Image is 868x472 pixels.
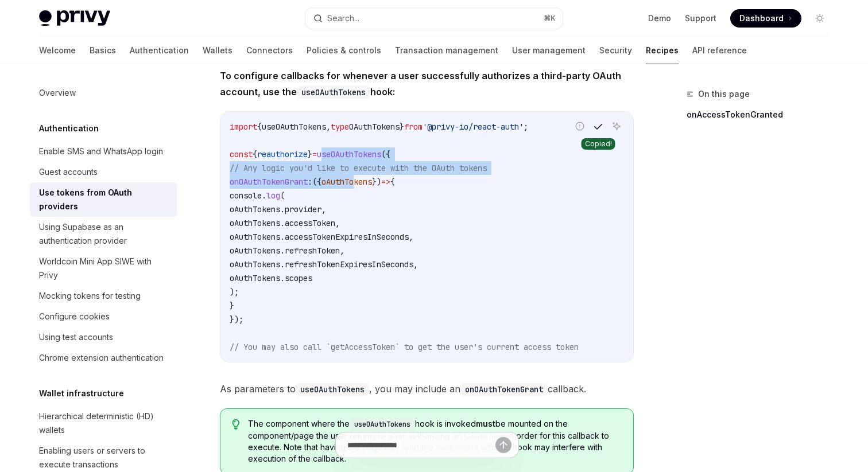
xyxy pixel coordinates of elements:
[460,383,548,396] code: onOAuthTokenGrant
[404,122,423,132] span: from
[39,10,110,26] img: light logo
[698,87,750,101] span: On this page
[317,149,381,159] span: useOAuthTokens
[220,70,621,97] strong: To configure callbacks for whenever a user successfully authorizes a third-party OAuth account, u...
[280,232,285,242] span: .
[591,119,606,134] button: Copy the contents from the code block
[687,106,838,124] a: onAccessTokenGranted
[730,9,801,28] a: Dashboard
[280,245,285,256] span: .
[321,204,326,214] span: ,
[524,122,528,132] span: ;
[230,204,280,214] span: oAuthTokens
[648,13,671,24] a: Demo
[280,218,285,228] span: .
[30,306,177,327] a: Configure cookies
[30,406,177,440] a: Hierarchical deterministic (HD) wallets
[340,245,344,256] span: ,
[30,286,177,306] a: Mocking tokens for testing
[30,83,177,103] a: Overview
[30,162,177,182] a: Guest accounts
[246,37,293,64] a: Connectors
[39,444,170,471] div: Enabling users or servers to execute transactions
[297,86,370,99] code: useOAuthTokens
[335,218,340,228] span: ,
[230,245,280,256] span: oAuthTokens
[203,37,232,64] a: Wallets
[372,177,381,187] span: })
[39,122,99,135] h5: Authentication
[230,149,253,159] span: const
[312,149,317,159] span: =
[312,177,321,187] span: ({
[230,259,280,270] span: oAuthTokens
[39,220,170,248] div: Using Supabase as an authentication provider
[285,259,413,270] span: refreshTokenExpiresInSeconds
[327,11,359,25] div: Search...
[30,217,177,251] a: Using Supabase as an authentication provider
[544,14,556,23] span: ⌘ K
[39,37,76,64] a: Welcome
[30,348,177,368] a: Chrome extension authentication
[572,119,587,134] button: Report incorrect code
[582,138,615,150] div: Copied!
[39,289,141,303] div: Mocking tokens for testing
[39,145,163,158] div: Enable SMS and WhatsApp login
[331,122,349,132] span: type
[253,149,257,159] span: {
[39,409,170,437] div: Hierarchical deterministic (HD) wallets
[739,13,784,24] span: Dashboard
[599,37,632,64] a: Security
[381,149,390,159] span: ({
[39,310,110,323] div: Configure cookies
[230,314,243,325] span: });
[350,419,415,430] code: useOAuthTokens
[248,418,622,465] span: The component where the hook is invoked be mounted on the component/page the user returns to afte...
[257,122,262,132] span: {
[381,177,390,187] span: =>
[692,37,747,64] a: API reference
[220,381,634,397] span: As parameters to , you may include an callback.
[257,149,308,159] span: reauthorize
[308,149,312,159] span: }
[285,273,312,283] span: scopes
[296,383,369,396] code: useOAuthTokens
[262,190,266,201] span: .
[90,37,116,64] a: Basics
[280,204,285,214] span: .
[308,177,312,187] span: :
[30,251,177,286] a: Worldcoin Mini App SIWE with Privy
[321,177,372,187] span: oAuthTokens
[409,232,413,242] span: ,
[646,37,679,64] a: Recipes
[512,37,586,64] a: User management
[285,218,335,228] span: accessToken
[230,287,239,297] span: );
[285,204,321,214] span: provider
[39,86,76,100] div: Overview
[395,37,498,64] a: Transaction management
[30,327,177,348] a: Using test accounts
[30,141,177,162] a: Enable SMS and WhatsApp login
[39,387,124,400] h5: Wallet infrastructure
[230,273,280,283] span: oAuthTokens
[495,437,511,453] button: Send message
[230,301,234,311] span: }
[130,37,189,64] a: Authentication
[39,255,170,282] div: Worldcoin Mini App SIWE with Privy
[230,177,308,187] span: onOAuthTokenGrant
[230,163,487,173] span: // Any logic you'd like to execute with the OAuth tokens
[285,245,340,256] span: refreshToken
[39,165,98,179] div: Guest accounts
[413,259,418,270] span: ,
[685,13,716,24] a: Support
[285,232,409,242] span: accessTokenExpiresInSeconds
[609,119,624,134] button: Ask AI
[230,122,257,132] span: import
[230,232,280,242] span: oAuthTokens
[280,259,285,270] span: .
[39,186,170,213] div: Use tokens from OAuth providers
[266,190,280,201] span: log
[476,419,495,428] strong: must
[349,122,400,132] span: OAuthTokens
